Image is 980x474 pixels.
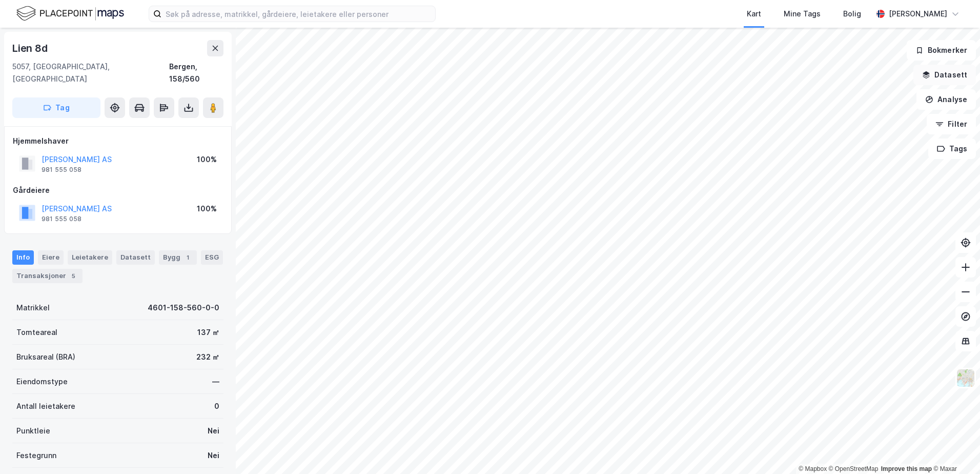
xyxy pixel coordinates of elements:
[42,215,81,223] div: 981 555 058
[159,250,197,265] div: Bygg
[38,250,64,265] div: Eiere
[956,368,975,388] img: Z
[161,6,435,22] input: Søk på adresse, matrikkel, gårdeiere, leietakere eller personer
[799,465,827,472] a: Mapbox
[12,250,34,265] div: Info
[843,8,861,20] div: Bolig
[16,302,50,314] div: Matrikkel
[927,114,976,134] button: Filter
[16,351,75,363] div: Bruksareal (BRA)
[13,184,223,196] div: Gårdeiere
[16,449,56,462] div: Festegrunn
[116,250,155,265] div: Datasett
[208,425,219,437] div: Nei
[16,400,75,412] div: Antall leietakere
[169,61,223,85] div: Bergen, 158/560
[68,271,78,281] div: 5
[12,61,169,85] div: 5057, [GEOGRAPHIC_DATA], [GEOGRAPHIC_DATA]
[16,326,57,339] div: Tomteareal
[12,269,83,283] div: Transaksjoner
[929,425,980,474] iframe: Chat Widget
[16,376,68,388] div: Eiendomstype
[196,351,219,363] div: 232 ㎡
[881,465,932,472] a: Improve this map
[214,400,219,412] div: 0
[13,135,223,147] div: Hjemmelshaver
[907,40,976,61] button: Bokmerker
[212,376,219,388] div: —
[182,252,193,263] div: 1
[784,8,821,20] div: Mine Tags
[16,5,124,23] img: logo.f888ab2527a4732fd821a326f86c7f29.svg
[42,166,81,174] div: 981 555 058
[197,153,217,166] div: 100%
[208,449,219,462] div: Nei
[12,97,100,118] button: Tag
[12,40,50,56] div: Lien 8d
[16,425,50,437] div: Punktleie
[197,326,219,339] div: 137 ㎡
[197,203,217,215] div: 100%
[148,302,219,314] div: 4601-158-560-0-0
[889,8,947,20] div: [PERSON_NAME]
[68,250,112,265] div: Leietakere
[201,250,223,265] div: ESG
[913,65,976,85] button: Datasett
[829,465,879,472] a: OpenStreetMap
[916,89,976,110] button: Analyse
[747,8,761,20] div: Kart
[928,139,976,159] button: Tags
